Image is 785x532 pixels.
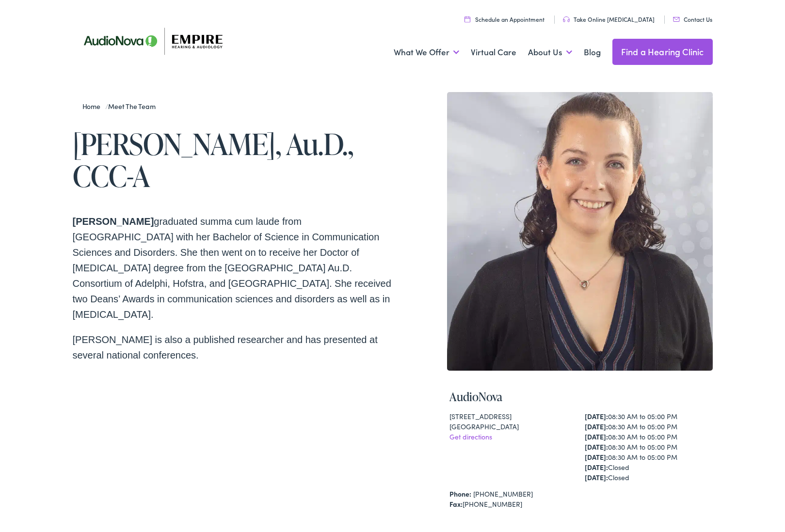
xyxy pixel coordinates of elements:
p: [PERSON_NAME] is also a published researcher and has presented at several national conferences. [73,332,393,363]
a: Meet the Team [108,101,160,111]
a: Contact Us [673,15,712,23]
div: [GEOGRAPHIC_DATA] [449,422,575,432]
strong: [DATE]: [585,422,608,431]
a: Home [82,101,105,111]
a: Find a Hearing Clinic [612,39,713,65]
a: [PHONE_NUMBER] [473,489,533,499]
span: / [82,101,160,111]
img: utility icon [563,16,570,22]
strong: [DATE]: [585,411,608,421]
a: Blog [584,34,601,70]
strong: [DATE]: [585,462,608,472]
img: Kimberly McNicholl, Au.D., CCC-A is a Doctor of Audiology at Empire Hearing & Audiology in East P... [447,92,713,371]
div: [STREET_ADDRESS] [449,411,575,422]
a: Get directions [449,432,492,441]
a: About Us [528,34,572,70]
strong: [DATE]: [585,472,608,482]
strong: Phone: [449,489,471,499]
h4: AudioNova [449,390,710,404]
a: Take Online [MEDICAL_DATA] [563,15,655,23]
a: Schedule an Appointment [465,15,545,23]
strong: [PERSON_NAME] [73,216,154,227]
div: 08:30 AM to 05:00 PM 08:30 AM to 05:00 PM 08:30 AM to 05:00 PM 08:30 AM to 05:00 PM 08:30 AM to 0... [585,411,710,483]
strong: [DATE]: [585,442,608,452]
p: graduated summa cum laude from [GEOGRAPHIC_DATA] with her Bachelor of Science in Communication Sc... [73,214,393,322]
a: What We Offer [394,34,459,70]
strong: Fax: [449,499,463,509]
strong: [DATE]: [585,452,608,462]
a: Virtual Care [471,34,516,70]
strong: [DATE]: [585,432,608,441]
img: utility icon [465,16,470,22]
h1: [PERSON_NAME], Au.D., CCC-A [73,128,393,192]
div: [PHONE_NUMBER] [449,499,710,509]
img: utility icon [673,17,680,22]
